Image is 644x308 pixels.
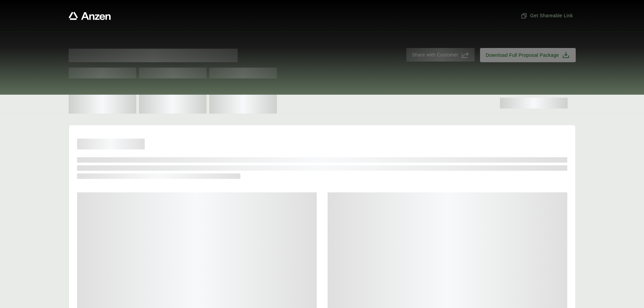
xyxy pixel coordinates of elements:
span: Test [69,68,136,78]
span: Test [139,68,207,78]
span: Proposal for [69,49,238,62]
button: Get Shareable Link [518,9,575,22]
span: Get Shareable Link [521,12,573,19]
span: Test [209,68,277,78]
span: Share with Customer [412,51,458,58]
a: Anzen website [69,12,111,20]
